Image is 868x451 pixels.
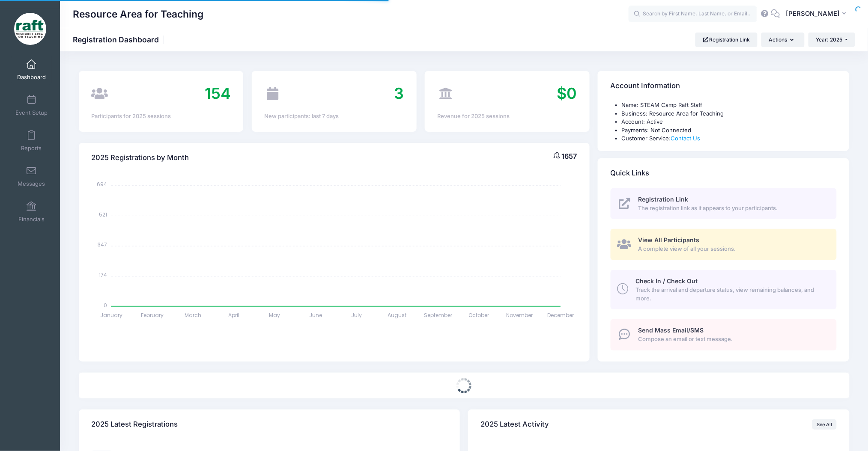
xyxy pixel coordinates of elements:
[11,55,52,85] a: Dashboard
[629,6,757,23] input: Search by First Name, Last Name, or Email...
[18,216,45,223] span: Financials
[91,112,231,121] div: Participants for 2025 sessions
[104,302,107,309] tspan: 0
[11,197,52,227] a: Financials
[635,277,698,285] span: Check In / Check Out
[557,84,577,103] span: $0
[507,312,534,319] tspan: November
[15,109,48,116] span: Event Setup
[18,180,45,187] span: Messages
[73,35,166,44] h1: Registration Dashboard
[611,229,837,260] a: View All Participants A complete view of all your sessions.
[622,134,837,143] li: Customer Service:
[638,335,827,344] span: Compose an email or text message.
[98,241,107,248] tspan: 347
[816,36,843,43] span: Year: 2025
[622,118,837,126] li: Account: Active
[21,145,42,152] span: Reports
[638,245,827,253] span: A complete view of all your sessions.
[808,33,855,47] button: Year: 2025
[205,84,231,103] span: 154
[786,9,840,18] span: [PERSON_NAME]
[73,4,203,24] h1: Resource Area for Teaching
[388,312,407,319] tspan: August
[547,312,574,319] tspan: December
[141,312,164,319] tspan: February
[611,188,837,220] a: Registration Link The registration link as it appears to your participants.
[638,204,827,213] span: The registration link as it appears to your participants.
[638,326,704,334] span: Send Mass Email/SMS
[635,286,827,303] span: Track the arrival and departure status, view remaining balances, and more.
[562,152,577,160] span: 1657
[611,270,837,309] a: Check In / Check Out Track the arrival and departure status, view remaining balances, and more.
[437,112,577,121] div: Revenue for 2025 sessions
[91,145,189,170] h4: 2025 Registrations by Month
[91,412,178,437] h4: 2025 Latest Registrations
[100,312,122,319] tspan: January
[761,33,804,47] button: Actions
[228,312,239,319] tspan: April
[622,110,837,118] li: Business: Resource Area for Teaching
[269,312,280,319] tspan: May
[780,4,855,24] button: [PERSON_NAME]
[309,312,322,319] tspan: June
[11,90,52,120] a: Event Setup
[424,312,453,319] tspan: September
[622,101,837,110] li: Name: STEAM Camp Raft Staff
[394,84,404,103] span: 3
[812,419,837,430] a: See All
[11,161,52,191] a: Messages
[695,33,758,47] a: Registration Link
[481,412,549,437] h4: 2025 Latest Activity
[638,196,689,203] span: Registration Link
[185,312,201,319] tspan: March
[14,13,46,45] img: Resource Area for Teaching
[11,126,52,156] a: Reports
[468,312,489,319] tspan: October
[99,271,107,279] tspan: 174
[671,135,701,142] a: Contact Us
[611,74,680,98] h4: Account Information
[97,181,107,188] tspan: 694
[622,126,837,135] li: Payments: Not Connected
[99,211,107,218] tspan: 521
[264,112,404,121] div: New participants: last 7 days
[17,74,46,81] span: Dashboard
[611,319,837,350] a: Send Mass Email/SMS Compose an email or text message.
[611,161,650,185] h4: Quick Links
[351,312,362,319] tspan: July
[638,236,700,243] span: View All Participants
